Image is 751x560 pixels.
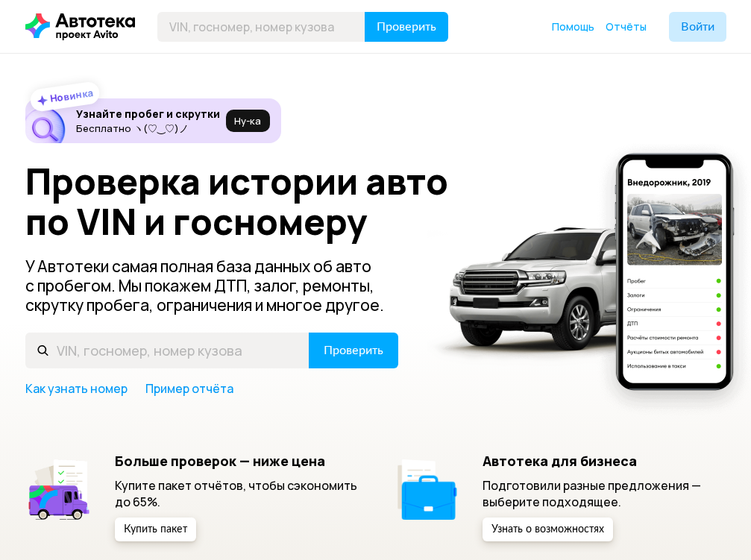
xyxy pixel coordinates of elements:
[669,12,726,42] button: Войти
[552,19,594,34] a: Помощь
[483,453,726,469] h5: Автотека для бизнеса
[25,380,128,397] a: Как узнать номер
[145,380,233,397] a: Пример отчёта
[115,517,196,541] button: Купить пакет
[309,333,398,368] button: Проверить
[25,161,471,242] h1: Проверка истории авто по VIN и госномеру
[483,477,726,510] p: Подготовили разные предложения — выберите подходящее.
[115,453,359,469] h5: Больше проверок — ниже цена
[157,12,365,42] input: VIN, госномер, номер кузова
[324,345,383,356] span: Проверить
[606,19,647,34] span: Отчёты
[124,524,187,535] span: Купить пакет
[25,333,309,368] input: VIN, госномер, номер кузова
[681,21,714,33] span: Войти
[76,122,220,134] p: Бесплатно ヽ(♡‿♡)ノ
[48,86,94,105] strong: Новинка
[365,12,448,42] button: Проверить
[115,477,359,510] p: Купите пакет отчётов, чтобы сэкономить до 65%.
[606,19,647,34] a: Отчёты
[483,517,613,541] button: Узнать о возможностях
[491,524,604,535] span: Узнать о возможностях
[552,19,594,34] span: Помощь
[25,257,400,315] p: У Автотеки самая полная база данных об авто с пробегом. Мы покажем ДТП, залог, ремонты, скрутку п...
[76,107,220,121] h6: Узнайте пробег и скрутки
[234,115,261,127] span: Ну‑ка
[377,21,436,33] span: Проверить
